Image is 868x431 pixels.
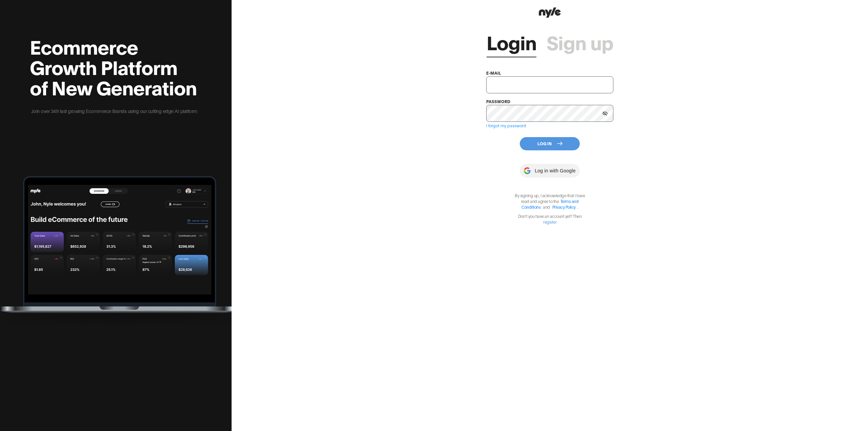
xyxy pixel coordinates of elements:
[511,192,589,210] p: By signing up, I acknowledge that I have read and agree to the .
[487,32,536,52] a: Login
[543,219,556,224] a: register
[486,123,526,128] a: I forgot my password
[552,204,576,209] a: Privacy Policy
[520,164,579,177] button: Log in with Google
[511,213,589,225] p: Don't you have an account yet? Then
[486,99,510,104] label: password
[486,70,501,75] label: e-mail
[521,199,578,209] a: Terms and Conditions
[30,36,198,97] h2: Ecommerce Growth Platform of New Generation
[520,137,580,150] button: Log In
[547,32,613,52] a: Sign up
[30,107,198,115] p: Join over 349 fast growing Ecommerce Brands using our cutting edge AI platform
[541,204,552,209] span: and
